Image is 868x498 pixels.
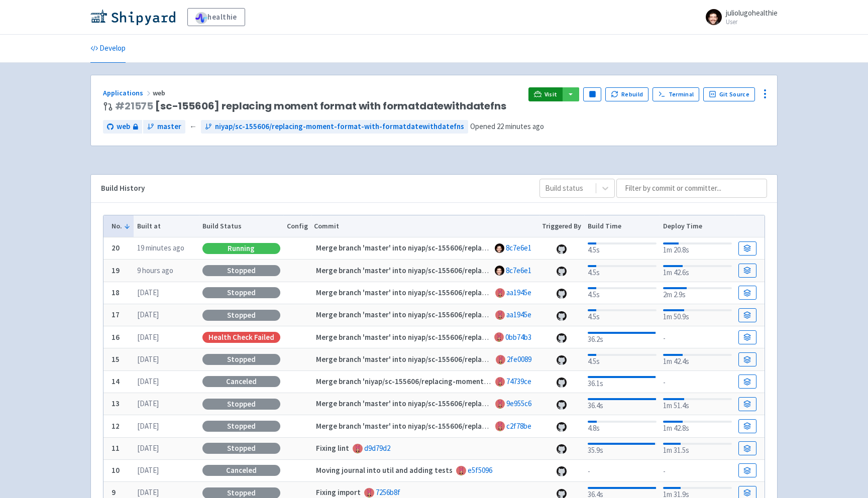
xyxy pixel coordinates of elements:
[506,288,531,297] a: aa1945e
[528,87,563,101] a: Visit
[137,288,159,297] time: [DATE]
[738,419,756,433] a: Build Details
[112,288,120,297] b: 18
[738,241,756,256] a: Build Details
[663,307,732,323] div: 1m 50.9s
[738,286,756,300] a: Build Details
[112,421,120,431] b: 12
[470,121,544,131] span: Opened
[539,215,585,237] th: Triggered By
[663,375,732,389] div: -
[663,263,732,279] div: 1m 42.6s
[663,396,732,412] div: 1m 51.4s
[137,354,159,364] time: [DATE]
[199,215,283,237] th: Build Status
[112,465,120,475] b: 10
[112,377,120,386] b: 14
[588,240,657,256] div: 4.5s
[112,443,120,453] b: 11
[726,8,778,18] span: juliolugohealthie
[663,331,732,344] div: -
[153,88,167,97] span: web
[137,465,159,475] time: [DATE]
[137,487,159,497] time: [DATE]
[588,464,657,477] div: -
[583,87,601,101] button: Pause
[137,266,173,275] time: 9 hours ago
[157,121,181,133] span: master
[189,121,197,133] span: ←
[202,243,280,254] div: Running
[316,399,657,408] strong: Merge branch 'master' into niyap/sc-155606/replacing-moment-format-with-formatdatewithdatefns
[112,243,120,253] b: 20
[663,240,732,256] div: 1m 20.8s
[507,354,531,364] a: 2fe0089
[112,354,120,364] b: 15
[137,310,159,319] time: [DATE]
[316,487,361,497] strong: Fixing import
[738,375,756,389] a: Build Details
[201,120,468,134] a: niyap/sc-155606/replacing-moment-format-with-formatdatewithdatefns
[202,332,280,343] div: Health check failed
[101,183,523,194] div: Build History
[103,120,142,134] a: web
[283,215,311,237] th: Config
[738,463,756,477] a: Build Details
[137,443,159,453] time: [DATE]
[90,9,175,25] img: Shipyard logo
[376,487,400,497] a: 7256b8f
[726,19,778,25] small: User
[316,332,657,342] strong: Merge branch 'master' into niyap/sc-155606/replacing-moment-format-with-formatdatewithdatefns
[112,221,131,231] button: No.
[202,287,280,298] div: Stopped
[316,288,657,297] strong: Merge branch 'master' into niyap/sc-155606/replacing-moment-format-with-formatdatewithdatefns
[588,352,657,367] div: 4.5s
[663,285,732,301] div: 2m 2.9s
[202,443,280,454] div: Stopped
[137,421,159,431] time: [DATE]
[506,266,531,275] a: 8c7e6e1
[605,87,648,101] button: Rebuild
[506,310,531,319] a: aa1945e
[90,35,126,63] a: Develop
[202,265,280,276] div: Stopped
[506,377,531,386] a: 74739ce
[545,90,558,98] span: Visit
[588,374,657,390] div: 36.1s
[703,87,755,101] a: Git Source
[663,419,732,434] div: 1m 42.8s
[616,179,767,198] input: Filter by commit or committer...
[316,266,657,275] strong: Merge branch 'master' into niyap/sc-155606/replacing-moment-format-with-formatdatewithdatefns
[588,330,657,345] div: 36.2s
[663,352,732,367] div: 1m 42.4s
[316,310,657,319] strong: Merge branch 'master' into niyap/sc-155606/replacing-moment-format-with-formatdatewithdatefns
[316,354,657,364] strong: Merge branch 'master' into niyap/sc-155606/replacing-moment-format-with-formatdatewithdatefns
[137,399,159,408] time: [DATE]
[187,8,245,26] a: healthie
[663,464,732,477] div: -
[311,215,539,237] th: Commit
[202,465,280,476] div: Canceled
[497,121,544,131] time: 22 minutes ago
[505,332,531,342] a: 0bb74b3
[202,354,280,365] div: Stopped
[202,399,280,410] div: Stopped
[588,263,657,279] div: 4.5s
[738,352,756,366] a: Build Details
[112,399,120,408] b: 13
[700,9,778,25] a: juliolugohealthie User
[112,332,120,342] b: 16
[653,87,699,101] a: Terminal
[660,215,735,237] th: Deploy Time
[137,243,184,253] time: 19 minutes ago
[738,397,756,411] a: Build Details
[738,330,756,344] a: Build Details
[112,487,116,497] b: 9
[506,399,531,408] a: 9e955c6
[506,243,531,253] a: 8c7e6e1
[137,377,159,386] time: [DATE]
[588,307,657,323] div: 4.5s
[468,465,492,475] a: e5f5096
[588,285,657,301] div: 4.5s
[663,441,732,456] div: 1m 31.5s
